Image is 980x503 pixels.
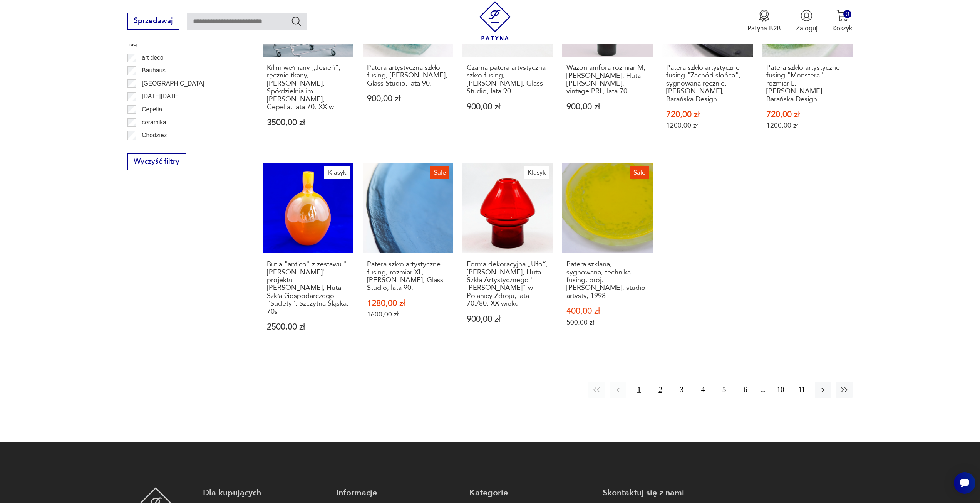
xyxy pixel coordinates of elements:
p: Kategorie [469,487,593,498]
p: Ćmielów [142,143,165,153]
p: Bauhaus [142,66,166,76]
p: ceramika [142,118,166,128]
p: Koszyk [832,24,853,33]
p: 900,00 zł [566,103,649,111]
p: 400,00 zł [566,307,649,315]
a: SalePatera szklana, sygnowana, technika fusing, proj. Lech Urban, studio artysty, 1998Patera szkl... [562,163,653,349]
a: Sprzedawaj [127,19,179,25]
img: Ikona koszyka [836,10,848,22]
p: [DATE][DATE] [142,91,179,101]
h3: Kilim wełniany „Jesień”, ręcznie tkany, [PERSON_NAME], Spółdzielnia im. [PERSON_NAME], Cepelia, l... [267,64,349,111]
p: 1280,00 zł [367,299,449,308]
p: Patyna B2B [747,24,781,33]
button: 11 [794,382,810,398]
button: 3 [673,382,690,398]
h3: Patera szklana, sygnowana, technika fusing, proj. [PERSON_NAME], studio artysty, 1998 [566,261,649,300]
h3: Wazon amfora rozmiar M, [PERSON_NAME], Huta [PERSON_NAME], vintage PRL, lata 70. [566,64,649,96]
a: SalePatera szkło artystyczne fusing, rozmiar XL, Edyta Barańska, Glass Studio, lata 90.Patera szk... [363,163,453,349]
p: 900,00 zł [467,315,549,323]
button: 5 [716,382,732,398]
img: Patyna - sklep z meblami i dekoracjami vintage [476,1,514,40]
p: 500,00 zł [566,318,649,326]
p: 1200,00 zł [766,121,849,130]
p: 1600,00 zł [367,310,449,318]
h3: Patera szkło artystyczne fusing, rozmiar XL, [PERSON_NAME], Glass Studio, lata 90. [367,261,449,292]
p: Dla kupujących [203,487,327,498]
button: Patyna B2B [747,10,781,33]
button: Sprzedawaj [127,13,179,30]
p: [GEOGRAPHIC_DATA] [142,79,204,89]
a: KlasykForma dekoracyjna „Ufo”, Zbigniew Horbowy, Huta Szkła Artystycznego "Barbara" w Polanicy Zd... [462,163,553,349]
button: Zaloguj [796,10,818,33]
p: art deco [142,53,163,63]
p: 720,00 zł [766,111,849,119]
p: Chodzież [142,130,167,140]
h3: Butla "antico" z zestawu "[PERSON_NAME]" projektu [PERSON_NAME], Huta Szkła Gospodarczego "Sudety... [267,261,349,316]
a: Ikona medaluPatyna B2B [747,10,781,33]
button: Wyczyść filtry [127,153,186,170]
button: 2 [652,382,668,398]
p: Zaloguj [796,24,818,33]
p: 1200,00 zł [666,121,749,130]
p: 720,00 zł [666,111,749,119]
p: 2500,00 zł [267,323,349,331]
h3: Patera szkło artystyczne fusing "Zachód słońca", sygnowana ręcznie, [PERSON_NAME], Barańska Design [666,64,749,103]
h3: Patera artystyczna szkło fusing, [PERSON_NAME], Glass Studio, lata 90. [367,64,449,87]
button: 10 [772,382,789,398]
h3: Czarna patera artystyczna szkło fusing, [PERSON_NAME], Glass Studio, lata 90. [467,64,549,96]
iframe: Smartsupp widget button [954,472,975,494]
button: Szukaj [291,15,302,27]
div: 0 [843,10,851,18]
p: 3500,00 zł [267,119,349,127]
img: Ikonka użytkownika [801,10,812,22]
p: 900,00 zł [367,95,449,103]
button: 0Koszyk [832,10,853,33]
h3: Patera szkło artystyczne fusing "Monstera", rozmiar L, [PERSON_NAME], Barańska Design [766,64,849,103]
p: Skontaktuj się z nami [603,487,727,498]
p: 900,00 zł [467,103,549,111]
p: Informacje [336,487,460,498]
a: KlasykButla "antico" z zestawu "Alicja" projektu Zbigniewa Horbowego, Huta Szkła Gospodarczego "S... [263,163,353,349]
button: 4 [695,382,711,398]
p: Cepelia [142,104,162,114]
button: 6 [737,382,754,398]
button: 1 [631,382,647,398]
img: Ikona medalu [758,10,770,22]
h3: Forma dekoracyjna „Ufo”, [PERSON_NAME], Huta Szkła Artystycznego "[PERSON_NAME]" w Polanicy Zdroj... [467,261,549,308]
